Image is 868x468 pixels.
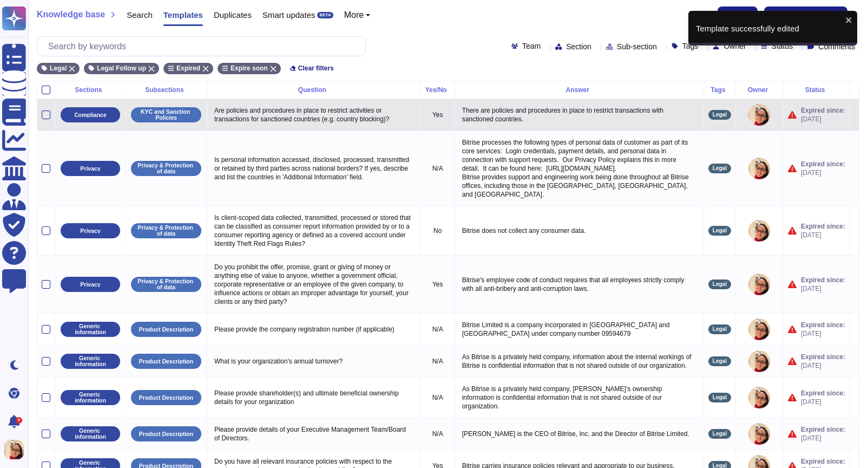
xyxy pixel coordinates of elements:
p: As Bitrise is a privately held company, [PERSON_NAME]’s ownership information is confidential inf... [459,382,699,413]
span: Expired since: [801,353,845,361]
button: New template [764,6,847,28]
span: Expire soon [231,65,268,71]
span: Expired since: [801,276,845,284]
img: user [748,423,770,445]
span: Knowledge base [37,10,105,19]
span: Duplicates [214,11,252,19]
p: N/A [425,164,450,173]
img: user [748,104,770,126]
span: Expired since: [801,160,845,168]
div: Subsections [130,87,202,93]
p: Is client-scoped data collected, transmitted, processed or stored that can be classified as consu... [212,211,416,251]
span: [DATE] [801,361,845,370]
p: Bitrise Limited is a company incorporated in [GEOGRAPHIC_DATA] and [GEOGRAPHIC_DATA] under compan... [459,318,699,341]
span: Legal [713,166,727,171]
span: Team [522,42,541,50]
span: Expired since: [801,389,845,398]
p: N/A [425,393,450,402]
p: Privacy [80,282,100,288]
p: KYC and Sanction Policies [135,109,198,120]
div: Yes/No [425,87,450,93]
p: Please provide details of your Executive Management Team/Board of Directors. [212,422,416,445]
img: user [748,220,770,242]
span: Templates [163,11,203,19]
div: 5 [16,417,22,424]
p: Product Description [139,431,193,437]
span: Sub-section [617,43,657,50]
span: Legal Follow up [97,65,146,71]
span: Section [566,43,591,50]
p: Product Description [139,395,193,401]
p: [PERSON_NAME] is the CEO of Bitrise, Inc. and the Director of Bitrise Limited. [459,427,699,441]
p: Product Description [139,327,193,333]
span: Legal [50,65,67,71]
span: [DATE] [801,329,845,338]
p: Are policies and procedures in place to restrict activities or transactions for sanctioned countr... [212,103,416,126]
p: Generic information [64,428,116,439]
p: N/A [425,357,450,366]
p: Generic information [64,355,116,367]
p: No [425,226,450,235]
p: N/A [425,325,450,334]
img: user [4,440,24,459]
div: Question [212,87,416,93]
p: Bitrise processes the following types of personal data of customer as part of its core services: ... [459,135,699,201]
img: user [748,158,770,179]
p: Privacy [80,166,100,172]
p: Privacy & Protection of data [135,278,198,290]
div: Tags [708,87,731,93]
p: Yes [425,280,450,289]
p: Privacy & Protection of data [135,162,198,174]
div: Answer [459,87,699,93]
span: Search [127,11,153,19]
p: What is your organization's annual turnover? [212,354,416,368]
span: Expired [176,65,200,71]
p: Privacy & Protection of data [135,225,198,236]
p: Product Description [139,359,193,365]
p: Generic information [64,392,116,403]
p: Please provide the company registration number (if applicable) [212,322,416,336]
img: user [748,350,770,372]
p: Bitrise's employee code of conduct requires that all employees strictly comply with all anti-brib... [459,273,699,296]
span: Tags [682,42,699,50]
img: user [748,387,770,408]
input: Search by keywords [43,37,365,56]
span: Expired since: [801,222,845,231]
span: Legal [713,282,727,287]
button: user [2,438,31,461]
button: close [845,15,853,24]
span: [DATE] [801,231,845,239]
span: Legal [713,112,727,118]
span: Legal [713,359,727,364]
span: Expired since: [801,321,845,329]
span: Expired since: [801,457,845,466]
img: user [748,318,770,340]
p: Privacy [80,228,100,234]
div: BETA [317,12,333,18]
button: More [344,11,371,19]
span: Legal [713,327,727,332]
p: Bitrise does not collect any consumer data. [459,224,699,238]
div: Owner [740,87,779,93]
p: Compliance [74,112,107,118]
p: N/A [425,430,450,438]
span: Expired since: [801,425,845,434]
span: Smart updates [262,11,315,19]
img: user [748,274,770,295]
p: Is personal information accessed, disclosed, processed, transmitted or retained by third parties ... [212,153,416,184]
div: Status [788,87,845,93]
span: [DATE] [801,115,845,123]
p: As Bitrise is a privately held company, information about the internal workings of Bitrise is con... [459,350,699,373]
span: Expired since: [801,106,845,115]
span: Clear filters [298,65,334,71]
span: Legal [713,228,727,233]
span: Legal [713,431,727,437]
span: [DATE] [801,398,845,406]
span: [DATE] [801,284,845,293]
span: Legal [713,395,727,400]
p: Please provide shareholder(s) and ultimate beneficial ownership details for your organization [212,386,416,409]
span: More [344,11,364,19]
p: Do you prohibit the offer, promise, grant or giving of money or anything else of value to anyone,... [212,260,416,309]
div: Sections [60,87,121,93]
div: Template successfully edited [696,24,842,32]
